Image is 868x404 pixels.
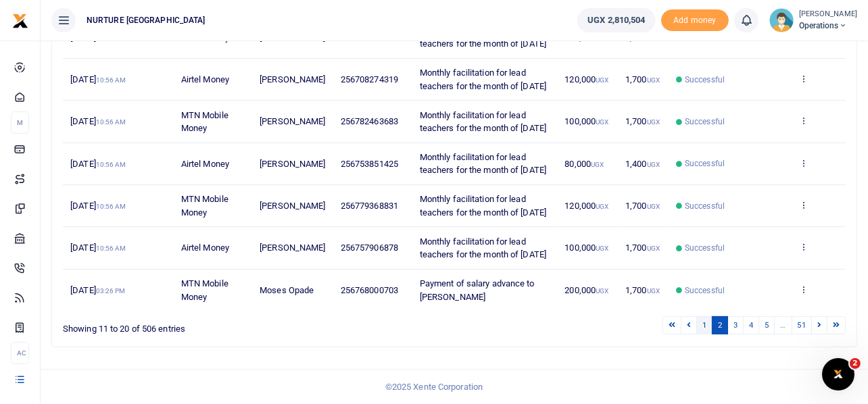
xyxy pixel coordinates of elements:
[647,76,660,84] small: UGX
[70,74,126,84] span: [DATE]
[70,159,126,169] span: [DATE]
[596,245,608,252] small: UGX
[96,34,126,42] small: 10:56 AM
[70,201,126,211] span: [DATE]
[647,245,660,252] small: UGX
[11,342,29,364] li: Ac
[341,32,398,43] span: 256755143648
[564,243,608,253] span: 100,000
[420,236,546,260] span: Monthly facilitation for lead teachers for the month of [DATE]
[63,315,384,336] div: Showing 11 to 20 of 506 entries
[12,15,28,25] a: logo-small logo-large logo-large
[799,20,857,32] span: Operations
[661,9,729,32] li: Toup your wallet
[181,74,229,84] span: Airtel Money
[564,116,608,126] span: 100,000
[625,116,660,126] span: 1,700
[96,161,126,168] small: 10:56 AM
[596,287,608,295] small: UGX
[341,285,398,295] span: 256768000703
[850,358,861,369] span: 2
[596,203,608,210] small: UGX
[577,8,655,32] a: UGX 2,810,504
[769,8,794,32] img: profile-user
[181,194,228,218] span: MTN Mobile Money
[11,111,29,134] li: M
[685,74,725,86] span: Successful
[341,243,398,253] span: 256757906878
[70,285,125,295] span: [DATE]
[647,161,660,168] small: UGX
[596,34,608,42] small: UGX
[341,116,398,126] span: 256782463683
[260,32,325,43] span: [PERSON_NAME]
[564,32,608,43] span: 160,000
[341,201,398,211] span: 256779368831
[769,8,857,32] a: profile-user [PERSON_NAME] Operations
[625,243,660,253] span: 1,700
[822,358,854,390] iframe: Intercom live chat
[420,110,546,134] span: Monthly facilitation for lead teachers for the month of [DATE]
[696,316,713,334] a: 1
[625,159,660,169] span: 1,400
[12,13,28,29] img: logo-small
[260,159,325,169] span: [PERSON_NAME]
[647,118,660,126] small: UGX
[685,242,725,254] span: Successful
[685,284,725,297] span: Successful
[96,203,126,210] small: 10:56 AM
[685,200,725,212] span: Successful
[625,285,660,295] span: 1,700
[712,316,728,334] a: 2
[661,14,729,24] a: Add money
[341,159,398,169] span: 256753851425
[96,76,126,84] small: 10:56 AM
[743,316,759,334] a: 4
[420,152,546,176] span: Monthly facilitation for lead teachers for the month of [DATE]
[70,243,126,253] span: [DATE]
[181,278,228,302] span: MTN Mobile Money
[420,68,546,91] span: Monthly facilitation for lead teachers for the month of [DATE]
[70,116,126,126] span: [DATE]
[564,74,608,84] span: 120,000
[564,159,604,169] span: 80,000
[81,14,211,26] span: NURTURE [GEOGRAPHIC_DATA]
[647,287,660,295] small: UGX
[625,201,660,211] span: 1,700
[596,118,608,126] small: UGX
[96,287,126,295] small: 03:26 PM
[661,9,729,32] span: Add money
[625,74,660,84] span: 1,700
[727,316,744,334] a: 3
[96,118,126,126] small: 10:56 AM
[799,9,857,20] small: [PERSON_NAME]
[647,34,660,42] small: UGX
[420,278,535,302] span: Payment of salary advance to [PERSON_NAME]
[572,8,660,32] li: Wallet ballance
[181,110,228,134] span: MTN Mobile Money
[587,14,645,27] span: UGX 2,810,504
[181,243,229,253] span: Airtel Money
[96,245,126,252] small: 10:56 AM
[181,159,229,169] span: Airtel Money
[260,243,325,253] span: [PERSON_NAME]
[181,32,229,43] span: Airtel Money
[341,74,398,84] span: 256708274319
[260,116,325,126] span: [PERSON_NAME]
[591,161,604,168] small: UGX
[260,74,325,84] span: [PERSON_NAME]
[564,201,608,211] span: 120,000
[70,32,126,43] span: [DATE]
[596,76,608,84] small: UGX
[792,316,812,334] a: 51
[685,157,725,170] span: Successful
[685,116,725,128] span: Successful
[260,285,314,295] span: Moses Opade
[758,316,775,334] a: 5
[564,285,608,295] span: 200,000
[625,32,660,43] span: 1,700
[420,194,546,218] span: Monthly facilitation for lead teachers for the month of [DATE]
[647,203,660,210] small: UGX
[260,201,325,211] span: [PERSON_NAME]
